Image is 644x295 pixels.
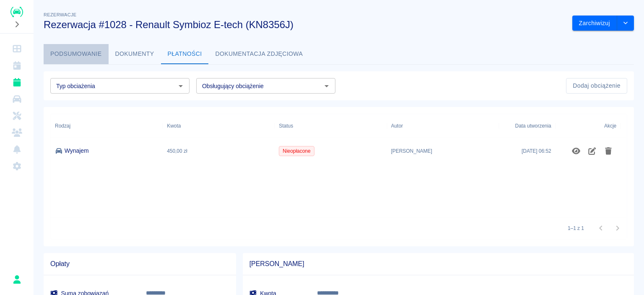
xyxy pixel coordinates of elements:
[65,146,89,155] p: Wynajem
[249,260,627,268] span: [PERSON_NAME]
[8,271,26,288] button: Wiktor Hryc
[51,114,163,138] div: Rodzaj
[499,114,556,138] div: Data utworzenia
[584,144,600,158] button: Edytuj obciążenie
[321,80,332,92] button: Otwórz
[3,91,30,107] a: Flota
[55,114,70,138] div: Rodzaj
[3,158,30,175] a: Ustawienia
[163,138,275,164] div: 450,00 zł
[600,144,617,158] button: Usuń obciążenie
[10,19,23,30] button: Rozwiń nawigację
[209,44,310,64] button: Dokumentacja zdjęciowa
[568,144,584,158] button: Pokaż szczegóły
[617,16,634,31] button: drop-down
[279,114,293,138] div: Status
[44,19,566,31] h3: Rezerwacja #1028 - Renault Symbioz E-tech (KN8356J)
[566,78,627,94] button: Dodaj obciążenie
[604,114,616,138] div: Akcje
[161,44,209,64] button: Płatności
[163,114,275,138] div: Kwota
[279,147,314,155] span: Nieopłacone
[568,225,584,232] p: 1–1 z 1
[50,260,229,268] span: Opłaty
[387,138,499,164] div: [PERSON_NAME]
[556,114,621,138] div: Akcje
[3,141,30,158] a: Powiadomienia
[3,124,30,141] a: Klienci
[3,107,30,124] a: Serwisy
[44,44,109,64] button: Podsumowanie
[44,12,76,17] span: Rezerwacje
[175,80,187,92] button: Otwórz
[3,40,30,57] a: Dashboard
[167,114,181,138] div: Kwota
[275,114,387,138] div: Status
[3,57,30,74] a: Kalendarz
[10,7,23,17] img: Renthelp
[109,44,161,64] button: Dokumenty
[504,120,515,132] button: Sort
[387,114,499,138] div: Autor
[3,74,30,91] a: Rezerwacje
[522,147,551,155] div: 11 sie 2025, 06:52
[391,114,403,138] div: Autor
[515,114,551,138] div: Data utworzenia
[572,16,617,31] button: Zarchiwizuj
